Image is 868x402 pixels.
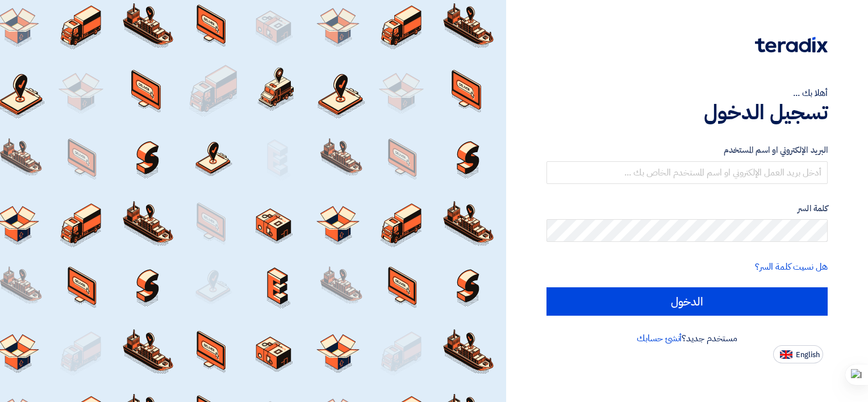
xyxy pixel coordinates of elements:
img: en-US.png [780,350,792,359]
input: الدخول [546,287,828,316]
button: English [773,345,823,363]
div: مستخدم جديد؟ [546,332,828,345]
label: البريد الإلكتروني او اسم المستخدم [546,144,828,157]
a: هل نسيت كلمة السر؟ [755,260,828,274]
img: Teradix logo [755,37,828,53]
a: أنشئ حسابك [637,332,682,345]
div: أهلا بك ... [546,86,828,100]
span: English [796,351,820,359]
label: كلمة السر [546,202,828,215]
h1: تسجيل الدخول [546,100,828,125]
input: أدخل بريد العمل الإلكتروني او اسم المستخدم الخاص بك ... [546,161,828,184]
